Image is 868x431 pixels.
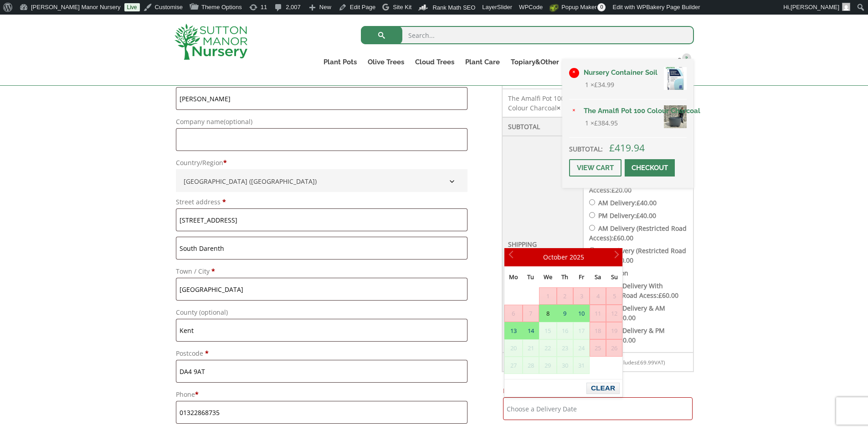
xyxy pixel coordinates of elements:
[523,357,539,374] td: Available Deliveries20
[176,169,468,192] span: Country/Region
[505,56,565,68] a: Topiary&Other
[573,322,590,339] td: Available Deliveries20
[658,291,678,300] bdi: 60.00
[504,322,523,339] td: Available Deliveries20
[502,117,584,136] th: Subtotal
[664,105,687,128] img: The Amalfi Pot 100 Colour Charcoal
[570,253,584,261] span: 2025
[585,79,614,90] span: 1 ×
[611,186,615,194] span: £
[606,340,622,356] span: 26
[410,56,460,68] a: Cloud Trees
[393,4,411,10] span: Site Kit
[589,246,686,265] label: PM Delivery (Restricted Road Access):
[432,4,475,11] span: Rank Math SEO
[634,56,671,68] a: Contact
[625,159,675,177] a: Checkout
[523,322,539,339] a: 14
[569,68,579,78] a: Remove Nursery Container Soil from basket
[505,305,522,322] span: 6
[557,104,566,112] strong: × 1
[523,305,539,322] span: 7
[539,305,557,322] td: Available Deliveries20
[637,198,640,207] span: £
[176,196,468,208] label: Street address
[636,211,640,220] span: £
[504,339,523,357] td: Available Deliveries20
[609,141,645,154] bdi: 419.94
[573,305,590,322] td: Available Deliveries20
[557,357,573,374] td: Available Deliveries20
[508,254,516,261] span: Prev
[590,340,606,356] span: 25
[527,273,534,281] span: Tuesday
[606,322,622,339] span: 19
[589,224,686,242] label: AM Delivery (Restricted Road Access):
[176,156,468,169] label: Country/Region
[606,305,622,322] span: 12
[539,357,556,374] span: 29
[539,322,556,339] span: 15
[606,288,622,304] span: 5
[557,305,573,322] a: 9
[586,383,620,394] button: Clear
[589,304,665,322] label: Speedy Delivery & AM Delivery:
[613,256,633,265] bdi: 60.00
[180,174,463,189] span: United Kingdom (UK)
[460,56,505,68] a: Plant Care
[569,159,621,177] a: View cart
[539,339,557,357] td: Available Deliveries20
[569,106,579,116] a: Remove The Amalfi Pot 100 Colour Charcoal from basket
[557,305,573,322] td: Available Deliveries20
[611,273,618,281] span: Sunday
[509,273,518,281] span: Monday
[590,322,606,339] span: 18
[574,357,589,374] span: 31
[589,326,664,344] label: Speedy Delivery & PM Delivery:
[585,118,618,129] span: 1 ×
[176,347,468,360] label: Postcode
[318,56,362,68] a: Plant Pots
[791,4,839,10] span: [PERSON_NAME]
[637,359,640,366] span: £
[578,104,687,118] a: The Amalfi Pot 100 Colour Charcoal
[505,357,522,374] span: 27
[504,249,520,265] a: Prev
[609,141,615,154] span: £
[176,265,468,278] label: Town / City
[573,357,590,374] td: Available Deliveries20
[176,388,468,401] label: Phone
[523,357,539,374] span: 28
[505,340,522,356] span: 20
[579,273,584,281] span: Friday
[597,3,606,11] span: 0
[598,211,656,220] label: PM Delivery:
[594,80,614,89] bdi: 34.99
[637,359,654,366] span: 69.99
[543,253,568,261] span: October
[594,119,598,127] span: £
[176,306,468,319] label: County
[557,340,573,356] span: 23
[598,198,657,207] label: AM Delivery:
[523,339,539,357] td: Available Deliveries20
[199,308,228,317] span: (optional)
[124,3,140,11] a: Live
[574,322,589,339] span: 17
[557,357,573,374] span: 30
[557,322,573,339] td: Available Deliveries20
[573,339,590,357] td: Available Deliveries20
[594,80,598,89] span: £
[565,56,596,68] a: About
[590,288,606,304] span: 4
[615,359,665,366] small: (includes VAT)
[502,353,584,372] th: Total
[224,117,252,126] span: (optional)
[544,273,552,281] span: Wednesday
[671,56,694,68] a: 2
[574,340,589,356] span: 24
[503,384,693,397] label: Delivery Date
[557,322,573,339] span: 16
[569,145,603,153] strong: Subtotal:
[504,357,523,374] td: Available Deliveries20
